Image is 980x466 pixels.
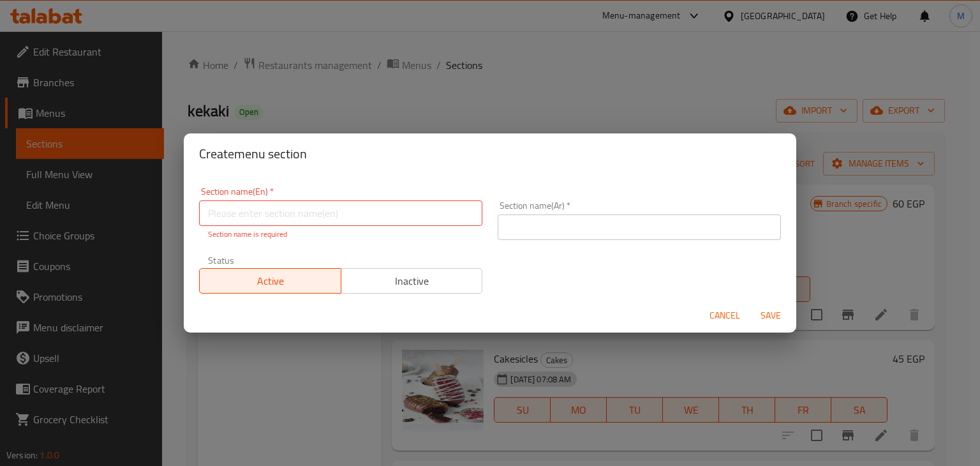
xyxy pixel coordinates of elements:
[199,268,341,294] button: Active
[704,304,745,327] button: Cancel
[208,229,473,240] p: Section name is required
[341,268,483,294] button: Inactive
[750,304,791,327] button: Save
[346,272,478,290] span: Inactive
[755,308,786,324] span: Save
[199,200,482,226] input: Please enter section name(en)
[709,308,740,324] span: Cancel
[199,144,781,164] h2: Create menu section
[498,214,781,240] input: Please enter section name(ar)
[205,272,336,290] span: Active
